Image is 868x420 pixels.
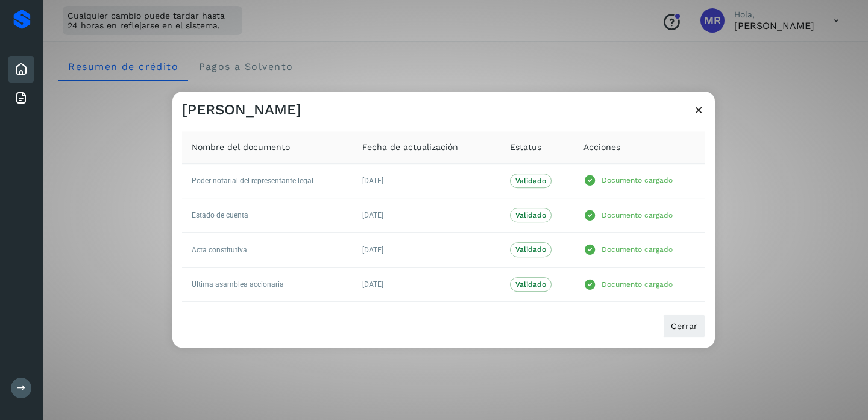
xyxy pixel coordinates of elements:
span: [DATE] [362,177,383,185]
div: Facturas [8,85,34,111]
span: Cerrar [671,322,697,330]
span: [DATE] [362,246,383,254]
p: Validado [515,280,546,289]
h3: [PERSON_NAME] [182,101,301,119]
span: [DATE] [362,211,383,219]
span: Poder notarial del representante legal [192,177,313,185]
p: Documento cargado [602,177,673,185]
span: Ultima asamblea accionaria [192,280,284,289]
span: Acciones [583,141,620,154]
p: Validado [515,246,546,254]
p: Documento cargado [602,211,673,219]
p: Validado [515,211,546,219]
button: Cerrar [663,314,705,338]
span: Nombre del documento [192,141,290,154]
span: [DATE] [362,280,383,289]
span: Acta constitutiva [192,246,247,254]
span: Fecha de actualización [362,141,458,154]
span: Estado de cuenta [192,211,248,219]
div: Inicio [8,56,34,83]
p: Validado [515,177,546,185]
span: Estatus [510,141,541,154]
p: Documento cargado [602,280,673,289]
p: Documento cargado [602,245,673,254]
